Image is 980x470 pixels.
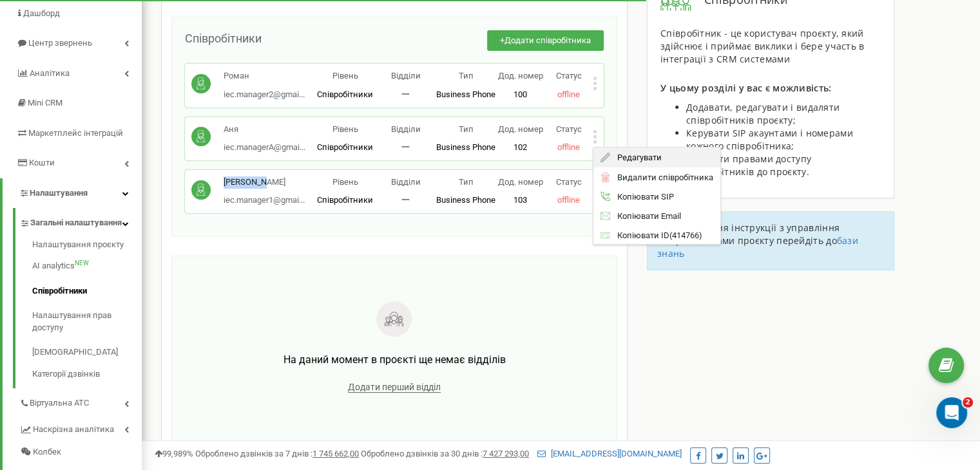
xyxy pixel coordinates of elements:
[936,397,967,428] iframe: Intercom live chat
[496,89,544,101] p: 100
[32,303,142,340] a: Налаштування прав доступу
[224,89,305,99] span: iec.manager2@gmai...
[32,279,142,304] a: Співробітники
[224,142,305,152] span: iec.managerA@gmai...
[224,124,305,136] p: Аня
[496,142,544,154] p: 102
[224,70,305,82] p: Роман
[557,195,580,205] span: offline
[497,71,543,80] span: Дод. номер
[391,71,421,80] span: Відділи
[459,71,474,80] span: Тип
[312,449,359,458] u: 1 745 662,00
[30,397,89,409] span: Віртуальна АТС
[3,178,142,209] a: Налаштування
[224,195,305,205] span: iec.manager1@gmai...
[497,177,543,187] span: Дод. номер
[391,177,421,187] span: Відділи
[19,415,142,441] a: Наскрізна аналітика
[686,101,840,126] span: Додавати, редагувати і видаляти співробітників проєкту;
[401,89,410,99] span: 一
[496,194,544,207] p: 103
[610,231,669,240] span: Копіювати ID
[557,89,580,99] span: offline
[28,38,92,48] span: Центр звернень
[30,68,70,78] span: Аналiтика
[555,124,581,134] span: Статус
[283,353,505,366] span: На даний момент в проєкті ще немає відділів
[224,176,305,189] p: [PERSON_NAME]
[361,449,529,458] span: Оброблено дзвінків за 30 днів :
[33,446,61,458] span: Колбек
[610,193,673,201] span: Копіювати SIP
[32,239,142,254] a: Налаштування проєкту
[504,35,591,45] span: Додати співробітника
[32,340,142,365] a: [DEMOGRAPHIC_DATA]
[401,142,410,152] span: 一
[28,128,123,138] span: Маркетплейс інтеграцій
[487,30,604,52] button: +Додати співробітника
[686,153,811,178] span: Керувати правами доступу співробітників до проєкту.
[348,382,441,393] span: Додати перший відділ
[19,441,142,464] a: Колбек
[29,158,55,167] span: Кошти
[185,32,262,45] span: Співробітники
[657,234,858,259] a: бази знань
[963,397,973,408] span: 2
[686,127,853,152] span: Керувати SIP акаунтами і номерами кожного співробітника;
[391,124,421,134] span: Відділи
[317,195,373,205] span: Співробітники
[30,188,88,198] span: Налаштування
[557,142,580,152] span: offline
[660,82,832,94] span: У цьому розділі у вас є можливість:
[660,27,865,65] span: Співробітник - це користувач проєкту, який здійснює і приймає виклики і бере участь в інтеграції ...
[19,208,142,234] a: Загальні налаштування
[497,124,543,134] span: Дод. номер
[555,71,581,80] span: Статус
[555,177,581,187] span: Статус
[19,388,142,415] a: Віртуальна АТС
[23,8,60,18] span: Дашборд
[33,424,114,436] span: Наскрізна аналітика
[332,124,358,134] span: Рівень
[537,449,682,458] a: [EMAIL_ADDRESS][DOMAIN_NAME]
[610,212,680,220] span: Копіювати Email
[155,449,193,458] span: 99,989%
[610,153,661,162] span: Редагувати
[32,254,142,279] a: AI analyticsNEW
[436,89,495,99] span: Business Phone
[32,365,142,381] a: Категорії дзвінків
[30,217,122,229] span: Загальні налаштування
[459,177,474,187] span: Тип
[436,195,495,205] span: Business Phone
[483,449,529,458] u: 7 427 293,00
[195,449,359,458] span: Оброблено дзвінків за 7 днів :
[657,221,840,247] span: Для отримання інструкції з управління співробітниками проєкту перейдіть до
[610,173,713,182] span: Видалити співробітника
[401,195,410,205] span: 一
[593,226,720,245] div: ( 414766 )
[332,177,358,187] span: Рівень
[28,98,62,108] span: Mini CRM
[317,142,373,152] span: Співробітники
[436,142,495,152] span: Business Phone
[317,89,373,99] span: Співробітники
[332,71,358,80] span: Рівень
[459,124,474,134] span: Тип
